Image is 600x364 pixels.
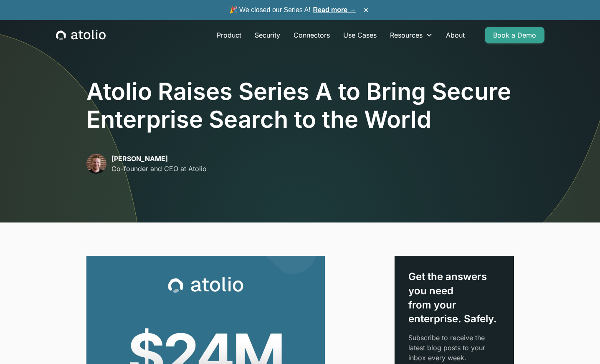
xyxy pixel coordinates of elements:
[56,30,106,40] a: home
[111,154,207,164] p: [PERSON_NAME]
[337,27,383,43] a: Use Cases
[408,270,500,326] div: Get the answers you need from your enterprise. Safely.
[485,27,544,43] a: Book a Demo
[313,6,356,13] a: Read more →
[287,27,337,43] a: Connectors
[383,27,439,43] div: Resources
[248,27,287,43] a: Security
[558,324,600,364] iframe: Chat Widget
[210,27,248,43] a: Product
[408,333,500,363] p: Subscribe to receive the latest blog posts to your inbox every week.
[390,30,423,40] div: Resources
[439,27,471,43] a: About
[229,5,356,15] span: 🎉 We closed our Series A!
[111,164,207,174] p: Co-founder and CEO at Atolio
[361,5,371,15] button: ×
[86,78,514,134] h1: Atolio Raises Series A to Bring Secure Enterprise Search to the World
